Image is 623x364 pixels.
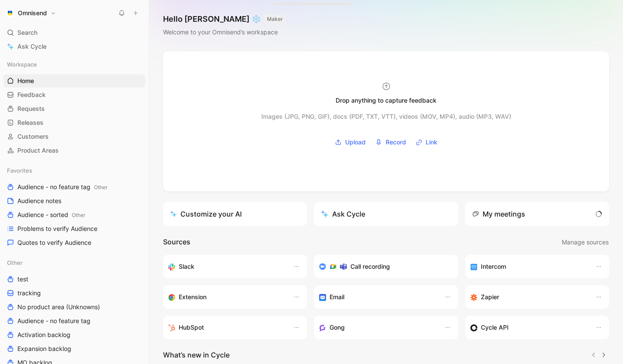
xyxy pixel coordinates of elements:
span: Other [94,184,107,190]
a: Customize your AI [163,202,307,226]
div: Forward emails to your feedback inbox [319,292,435,302]
button: Manage sources [561,237,609,248]
div: My meetings [472,209,525,219]
span: Favorites [7,166,32,175]
a: Home [3,74,145,87]
h3: Intercom [481,261,506,272]
span: Feedback [17,90,46,99]
img: Omnisend [6,9,14,17]
a: Expansion backlog [3,342,145,355]
a: Audience - sortedOther [3,208,145,221]
div: Drop anything to capture feedback [336,95,436,106]
span: Releases [17,118,43,127]
h3: Call recording [350,261,390,272]
span: Other [72,212,85,218]
span: Audience - no feature tag [17,183,107,192]
span: Audience notes [17,197,61,205]
span: tracking [17,289,41,297]
div: Sync customers & send feedback from custom sources. Get inspired by our favorite use case [470,322,586,333]
div: Sync your customers, send feedback and get updates in Slack [168,261,284,272]
a: test [3,273,145,286]
a: Audience - no feature tagOther [3,180,145,194]
span: Activation backlog [17,331,70,339]
div: Ask Cycle [321,209,365,219]
a: Problems to verify Audience [3,222,145,235]
a: Audience - no feature tag [3,314,145,327]
span: Home [17,77,34,85]
h2: What’s new in Cycle [163,350,230,360]
div: Record & transcribe meetings from Zoom, Meet & Teams. [319,261,446,272]
h2: Sources [163,237,190,248]
a: Audience notes [3,194,145,207]
span: test [17,275,28,284]
span: No product area (Unknowns) [17,303,100,311]
div: Customize your AI [170,209,242,219]
h1: Hello [PERSON_NAME] ❄️ [163,14,286,24]
a: Requests [3,102,145,115]
h3: Gong [330,322,345,333]
span: Audience - no feature tag [17,317,90,325]
a: Quotes to verify Audience [3,236,145,249]
div: Welcome to your Omnisend’s workspace [163,27,286,37]
a: Feedback [3,88,145,101]
h1: Omnisend [18,9,47,17]
span: Problems to verify Audience [17,224,97,233]
h3: Email [330,292,344,302]
div: Search [3,26,145,39]
div: Images (JPG, PNG, GIF), docs (PDF, TXT, VTT), videos (MOV, MP4), audio (MP3, WAV) [261,111,511,122]
div: Sync your customers, send feedback and get updates in Intercom [470,261,586,272]
h3: Zapier [481,292,499,302]
span: Link [426,137,437,147]
h3: Cycle API [481,322,509,333]
button: Record [372,136,409,149]
a: Releases [3,116,145,129]
span: Audience - sorted [17,210,85,220]
span: Expansion backlog [17,344,71,353]
a: Customers [3,130,145,143]
span: Customers [17,132,49,141]
span: Other [7,258,23,267]
span: Upload [345,137,366,147]
a: Ask Cycle [3,40,145,53]
button: MAKER [264,15,286,23]
span: Record [386,137,406,147]
a: No product area (Unknowns) [3,301,145,314]
span: Ask Cycle [17,41,47,52]
h3: HubSpot [179,322,204,333]
div: Favorites [3,164,145,177]
span: Workspace [7,60,37,69]
span: Quotes to verify Audience [17,238,91,247]
button: Ask Cycle [314,202,458,226]
button: Link [413,136,440,149]
div: Workspace [3,58,145,71]
h3: Slack [179,261,194,272]
span: Product Areas [17,146,59,155]
span: Requests [17,104,45,113]
button: OmnisendOmnisend [3,7,58,19]
div: Other [3,256,145,269]
a: Product Areas [3,144,145,157]
div: Capture feedback from thousands of sources with Zapier (survey results, recordings, sheets, etc). [470,292,586,302]
h3: Extension [179,292,207,302]
button: Upload [332,136,369,149]
div: Capture feedback from anywhere on the web [168,292,284,302]
div: Capture feedback from your incoming calls [319,322,435,333]
a: tracking [3,287,145,300]
span: Search [17,27,37,38]
a: Activation backlog [3,328,145,341]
